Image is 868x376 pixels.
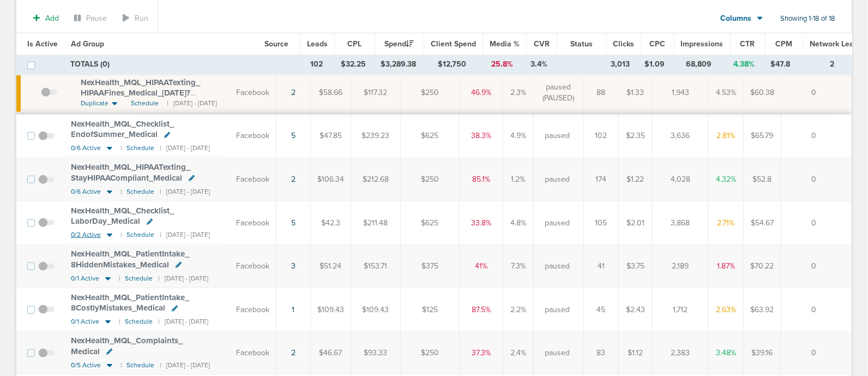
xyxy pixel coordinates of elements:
[120,361,121,369] small: |
[545,218,570,229] span: paused
[459,201,503,244] td: 33.8%
[351,114,400,158] td: $239.23
[545,261,570,272] span: paused
[709,244,744,288] td: 1.87%
[310,288,351,331] td: $109.43
[653,288,709,331] td: 1,712
[126,231,154,239] small: Schedule
[400,331,459,374] td: $250
[167,99,217,108] small: | [DATE] - [DATE]
[160,231,210,239] small: | [DATE] - [DATE]
[71,249,189,270] span: NexHealth_ MQL_ PatientIntake_ 8HiddenMistakes_ Medical
[709,73,744,114] td: 4.53%
[762,55,799,74] td: $47.8
[459,114,503,158] td: 38.3%
[709,288,744,331] td: 2.63%
[400,158,459,201] td: $250
[71,39,104,49] span: Ad Group
[584,331,619,374] td: 83
[400,114,459,158] td: $625
[71,188,101,196] span: 0/6 Active
[230,73,276,114] td: Facebook
[744,288,781,331] td: $63.92
[545,348,570,359] span: paused
[727,55,762,74] td: 4.38%
[264,39,288,49] span: Source
[545,130,570,141] span: paused
[230,331,276,374] td: Facebook
[744,73,781,114] td: $60.38
[71,119,174,140] span: NexHealth_ MQL_ Checklist_ EndofSummer_ Medical
[291,131,296,140] a: 5
[503,331,533,374] td: 2.4%
[230,244,276,288] td: Facebook
[524,55,554,74] td: 3.4%
[721,13,752,24] span: Columns
[584,244,619,288] td: 41
[158,318,208,326] small: | [DATE] - [DATE]
[681,39,724,49] span: Impressions
[310,114,351,158] td: $47.85
[459,331,503,374] td: 37.3%
[570,39,593,49] span: Status
[709,201,744,244] td: 2.71%
[775,39,792,49] span: CPM
[71,144,101,152] span: 0/6 Active
[653,158,709,201] td: 4,028
[780,14,835,23] span: Showing 1-18 of 18
[503,114,533,158] td: 4.9%
[653,114,709,158] td: 3,636
[503,158,533,201] td: 1.2%
[619,158,653,201] td: $1.22
[619,288,653,331] td: $2.43
[533,73,583,114] td: paused (PAUSED)
[810,39,862,49] span: Network Leads
[160,361,210,369] small: | [DATE] - [DATE]
[351,288,400,331] td: $109.43
[351,244,400,288] td: $153.71
[781,114,852,158] td: 0
[400,288,459,331] td: $125
[160,144,210,152] small: | [DATE] - [DATE]
[459,288,503,331] td: 87.5%
[709,114,744,158] td: 2.81%
[781,201,852,244] td: 0
[373,55,423,74] td: $3,289.38
[334,55,374,74] td: $32.25
[120,144,121,152] small: |
[503,73,533,114] td: 2.3%
[619,114,653,158] td: $2.35
[740,39,755,49] span: CTR
[81,77,200,109] span: NexHealth_ MQL_ HIPAATexting_ HIPAAFines_ Medical_ [DATE]?id=183&cmp_ id=9658082
[230,158,276,201] td: Facebook
[619,73,653,114] td: $1.33
[584,158,619,201] td: 174
[459,73,503,114] td: 46.9%
[584,288,619,331] td: 45
[423,55,481,74] td: $12,750
[781,288,852,331] td: 0
[709,158,744,201] td: 4.32%
[292,305,294,314] a: 1
[653,201,709,244] td: 3,868
[744,331,781,374] td: $39.16
[347,39,361,49] span: CPL
[584,73,619,114] td: 88
[64,55,300,74] td: TOTALS (0)
[459,158,503,201] td: 85.1%
[291,88,296,97] a: 2
[310,244,351,288] td: $51.24
[431,39,476,49] span: Client Spend
[384,39,414,49] span: Spend
[744,158,781,201] td: $52.8
[27,39,58,49] span: Is Active
[351,201,400,244] td: $211.48
[45,14,59,23] span: Add
[126,361,154,369] small: Schedule
[310,201,351,244] td: $42.3
[125,274,153,283] small: Schedule
[120,188,121,196] small: |
[671,55,726,74] td: 68,809
[545,305,570,315] span: paused
[459,244,503,288] td: 41%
